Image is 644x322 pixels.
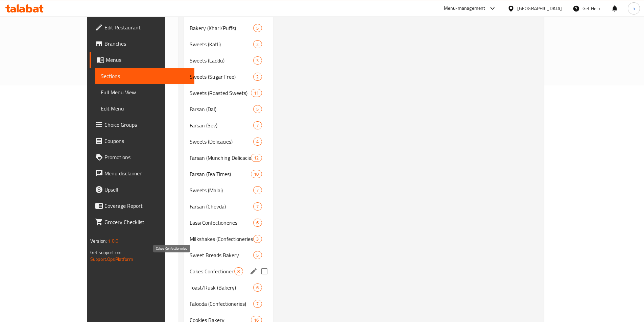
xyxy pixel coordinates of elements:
div: Milkshakes (Confectioneries)3 [184,231,273,247]
span: Get support on: [90,248,121,257]
span: 2 [254,74,261,80]
span: Upsell [104,185,189,194]
span: 4 [254,139,261,145]
span: Farsan (Dal) [190,105,254,113]
span: Falooda (Confectioneries) [190,300,254,308]
span: Sweets (Malai) [190,186,254,194]
span: Full Menu View [101,88,189,96]
div: items [251,170,262,178]
div: Farsan (Dal)5 [184,101,273,117]
a: Promotions [90,149,194,165]
a: Coupons [90,133,194,149]
span: Sweets (Sugar Free) [190,73,254,81]
div: items [253,300,262,308]
div: items [253,56,262,65]
span: Menu disclaimer [104,169,189,177]
span: 5 [254,252,261,258]
span: Bakery (Khari/Puffs) [190,24,254,32]
div: Sweets (Laddu) [190,56,254,65]
div: items [253,121,262,129]
span: 3 [254,57,261,64]
a: Edit Restaurant [90,19,194,35]
div: Sweets (Sugar Free)2 [184,69,273,85]
span: Sweets (Katli) [190,40,254,48]
div: Farsan (Munching Delicacies)12 [184,150,273,166]
span: 3 [254,236,261,242]
a: Branches [90,35,194,52]
span: 6 [254,220,261,226]
div: Sweets (Laddu)3 [184,52,273,69]
button: edit [248,266,259,276]
div: Cakes Confectioneries8edit [184,263,273,279]
span: Farsan (Chevda) [190,202,254,210]
div: Toast/Rusk (Bakery)6 [184,279,273,296]
a: Full Menu View [95,84,194,100]
span: 5 [254,25,261,31]
div: items [253,40,262,48]
span: 11 [251,90,261,96]
a: Edit Menu [95,100,194,117]
div: Sweet Breads Bakery5 [184,247,273,263]
span: 12 [251,155,261,161]
span: Edit Menu [101,104,189,113]
div: Lassi Confectioneries6 [184,215,273,231]
div: Bakery (Khari/Puffs)5 [184,20,273,36]
span: Coverage Report [104,202,189,210]
div: Sweets (Delicacies)4 [184,133,273,150]
span: Coupons [104,137,189,145]
span: 2 [254,41,261,48]
span: Version: [90,237,107,245]
span: Sweet Breads Bakery [190,251,254,259]
span: Menus [106,56,189,64]
a: Upsell [90,181,194,198]
div: Sweets (Roasted Sweets)11 [184,85,273,101]
div: items [253,283,262,292]
span: 7 [254,122,261,129]
div: items [253,235,262,243]
div: items [253,73,262,81]
span: Sweets (Delicacies) [190,138,254,146]
div: items [253,219,262,227]
span: Sweets (Roasted Sweets) [190,89,251,97]
span: 1.0.0 [108,237,118,245]
span: Branches [104,40,189,48]
div: Sweets (Katli)2 [184,36,273,52]
span: Lassi Confectioneries [190,219,254,227]
span: Farsan (Tea Times) [190,170,251,178]
span: Farsan (Sev) [190,121,254,129]
span: Sections [101,72,189,80]
a: Coverage Report [90,198,194,214]
a: Grocery Checklist [90,214,194,230]
a: Sections [95,68,194,84]
span: Cakes Confectioneries [190,267,235,275]
div: [GEOGRAPHIC_DATA] [517,5,562,12]
span: 10 [251,171,261,177]
div: Farsan (Chevda)7 [184,198,273,215]
span: Farsan (Munching Delicacies) [190,154,251,162]
span: 7 [254,187,261,194]
span: Promotions [104,153,189,161]
span: 5 [254,106,261,113]
span: Toast/Rusk (Bakery) [190,283,254,292]
a: Menu disclaimer [90,165,194,181]
a: Support.OpsPlatform [90,255,133,264]
div: Falooda (Confectioneries)7 [184,296,273,312]
span: 6 [254,284,261,291]
div: Menu-management [444,4,485,13]
span: Grocery Checklist [104,218,189,226]
span: Choice Groups [104,121,189,129]
span: Milkshakes (Confectioneries) [190,235,254,243]
a: Menus [90,52,194,68]
a: Choice Groups [90,117,194,133]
